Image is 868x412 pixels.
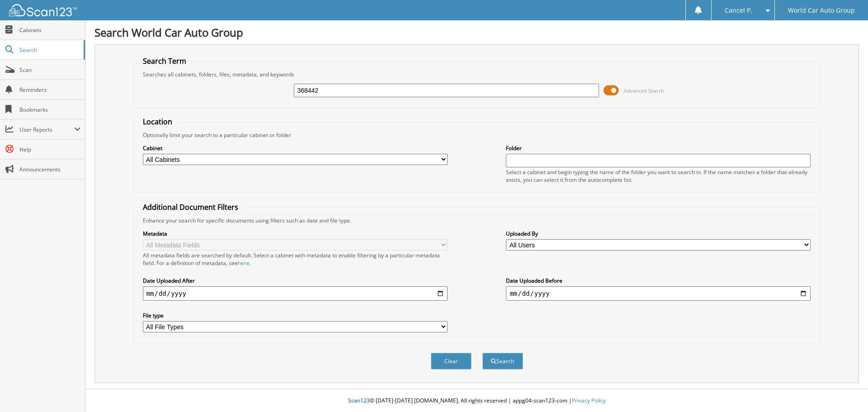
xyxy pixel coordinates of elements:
span: Advanced Search [624,87,664,94]
span: User Reports [19,126,74,133]
a: Privacy Policy [572,397,606,404]
div: All metadata fields are searched by default. Select a cabinet with metadata to enable filtering b... [143,251,448,267]
span: Help [19,146,80,153]
img: scan123-logo-white.svg [9,4,77,16]
iframe: Chat Widget [823,369,868,412]
div: Select a cabinet and begin typing the name of the folder you want to search in. If the name match... [506,168,811,184]
label: File type [143,312,448,319]
span: World Car Auto Group [788,8,855,13]
label: Cabinet [143,144,448,152]
div: Enhance your search for specific documents using filters such as date and file type. [138,217,816,224]
input: start [143,286,448,301]
span: Search [19,46,79,54]
legend: Additional Document Filters [138,202,243,212]
label: Folder [506,144,811,152]
div: © [DATE]-[DATE] [DOMAIN_NAME]. All rights reserved | appg04-scan123-com | [85,390,868,412]
label: Date Uploaded After [143,277,448,284]
input: end [506,286,811,301]
label: Metadata [143,230,448,237]
div: Optionally limit your search to a particular cabinet or folder [138,131,816,139]
h1: Search World Car Auto Group [94,25,859,40]
button: Search [482,353,523,369]
span: Cabinets [19,26,80,34]
legend: Location [138,117,177,127]
div: Searches all cabinets, folders, files, metadata, and keywords [138,71,816,78]
a: here [238,259,250,267]
span: Announcements [19,166,80,173]
span: Bookmarks [19,106,80,114]
button: Clear [431,353,472,369]
span: Scan123 [348,397,370,404]
label: Uploaded By [506,230,811,237]
legend: Search Term [138,56,191,66]
span: Reminders [19,86,80,94]
span: Scan [19,66,80,74]
span: Cancel P. [725,8,752,13]
label: Date Uploaded Before [506,277,811,284]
